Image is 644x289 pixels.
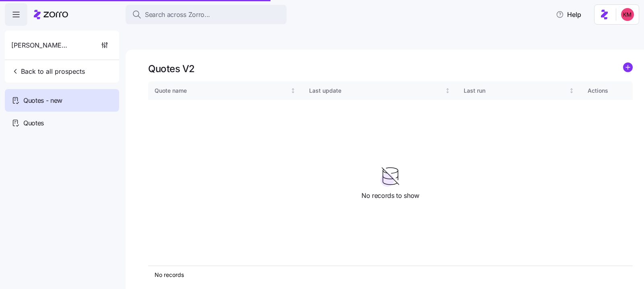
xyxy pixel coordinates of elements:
div: Actions [588,86,626,95]
div: Not sorted [290,88,296,94]
span: Help [556,10,581,19]
button: Search across Zorro... [126,5,287,24]
div: No records [155,271,558,279]
th: Quote nameNot sorted [148,81,303,100]
span: Back to all prospects [11,67,85,76]
span: Quotes [23,118,44,128]
svg: add icon [623,62,633,72]
button: Help [549,6,588,23]
a: Quotes [5,112,119,134]
div: Last update [309,86,444,95]
span: No records to show [361,191,419,201]
a: Quotes - new [5,89,119,112]
div: Quote name [155,86,289,95]
span: Quotes - new [23,96,62,106]
th: Last updateNot sorted [303,81,457,100]
th: Last runNot sorted [457,81,581,100]
span: [PERSON_NAME] Co., Inc [11,40,69,50]
img: 8fbd33f679504da1795a6676107ffb9e [621,8,634,21]
h1: Quotes V2 [148,62,195,75]
a: add icon [623,62,633,75]
div: Not sorted [445,88,450,94]
div: Last run [464,86,567,95]
div: Not sorted [569,88,574,94]
button: Back to all prospects [8,63,88,79]
span: Search across Zorro... [145,10,210,20]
